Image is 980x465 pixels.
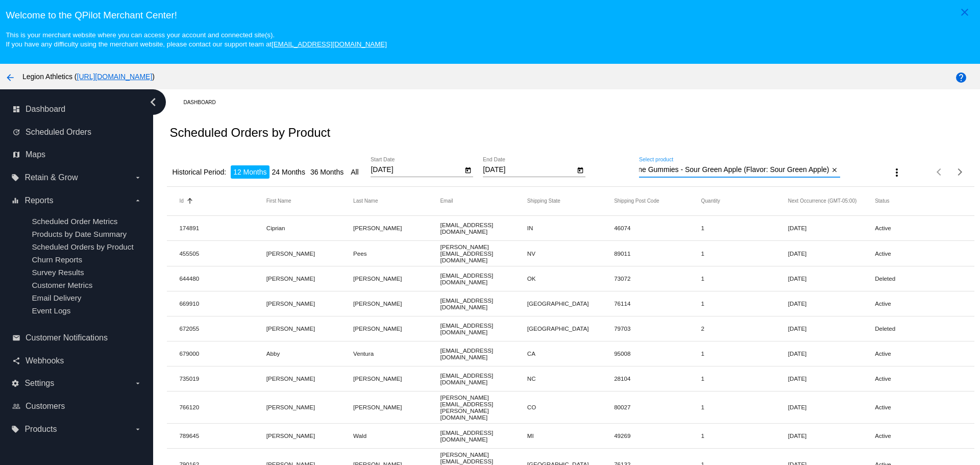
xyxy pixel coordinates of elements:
[353,198,378,204] button: Change sorting for Customer.LastName
[12,330,142,346] a: email Customer Notifications
[353,222,440,234] mat-cell: [PERSON_NAME]
[614,248,701,259] mat-cell: 89011
[639,166,829,174] input: Select product
[353,373,440,384] mat-cell: [PERSON_NAME]
[875,373,962,384] mat-cell: Active
[440,270,527,288] mat-cell: [EMAIL_ADDRESS][DOMAIN_NAME]
[32,268,84,277] a: Survey Results
[12,151,20,159] i: map
[266,401,353,413] mat-cell: [PERSON_NAME]
[22,72,155,81] span: Legion Athletics ( )
[32,293,81,302] a: Email Delivery
[169,126,330,140] h2: Scheduled Orders by Product
[266,273,353,284] mat-cell: [PERSON_NAME]
[353,248,440,259] mat-cell: Pees
[348,165,361,179] li: All
[12,353,142,369] a: share Webhooks
[266,298,353,309] mat-cell: [PERSON_NAME]
[788,222,875,234] mat-cell: [DATE]
[24,196,53,205] span: Reports
[272,40,387,48] a: [EMAIL_ADDRESS][DOMAIN_NAME]
[134,379,142,387] i: arrow_drop_down
[527,348,614,359] mat-cell: CA
[179,348,266,359] mat-cell: 679000
[11,174,19,182] i: local_offer
[11,425,19,433] i: local_offer
[829,165,840,176] button: Clear
[179,248,266,259] mat-cell: 455505
[26,402,65,411] span: Customers
[353,348,440,359] mat-cell: Ventura
[788,298,875,309] mat-cell: [DATE]
[12,402,20,410] i: people_outline
[701,430,788,442] mat-cell: 1
[527,198,560,204] button: Change sorting for ShippingState
[24,379,54,388] span: Settings
[32,306,70,315] a: Event Logs
[701,198,720,204] button: Change sorting for Quantity
[12,128,20,136] i: update
[527,248,614,259] mat-cell: NV
[788,430,875,442] mat-cell: [DATE]
[32,281,92,289] a: Customer Metrics
[266,348,353,359] mat-cell: Abby
[440,391,527,423] mat-cell: [PERSON_NAME][EMAIL_ADDRESS][PERSON_NAME][DOMAIN_NAME]
[179,323,266,334] mat-cell: 672055
[440,295,527,313] mat-cell: [EMAIL_ADDRESS][DOMAIN_NAME]
[614,222,701,234] mat-cell: 46074
[701,323,788,334] mat-cell: 2
[4,71,16,84] mat-icon: arrow_back
[701,401,788,413] mat-cell: 1
[701,248,788,259] mat-cell: 1
[788,323,875,334] mat-cell: [DATE]
[875,430,962,442] mat-cell: Active
[179,273,266,284] mat-cell: 644480
[614,298,701,309] mat-cell: 76114
[788,348,875,359] mat-cell: [DATE]
[26,128,91,137] span: Scheduled Orders
[179,430,266,442] mat-cell: 789645
[440,427,527,445] mat-cell: [EMAIL_ADDRESS][DOMAIN_NAME]
[266,323,353,334] mat-cell: [PERSON_NAME]
[950,162,970,182] button: Next page
[32,217,117,226] a: Scheduled Order Metrics
[179,401,266,413] mat-cell: 766120
[440,198,453,204] button: Change sorting for Customer.Email
[614,348,701,359] mat-cell: 95008
[788,401,875,413] mat-cell: [DATE]
[440,219,527,237] mat-cell: [EMAIL_ADDRESS][DOMAIN_NAME]
[527,323,614,334] mat-cell: [GEOGRAPHIC_DATA]
[32,255,82,264] a: Churn Reports
[575,164,585,175] button: Open calendar
[32,230,127,238] span: Products by Date Summary
[462,164,473,175] button: Open calendar
[266,430,353,442] mat-cell: [PERSON_NAME]
[353,323,440,334] mat-cell: [PERSON_NAME]
[266,373,353,384] mat-cell: [PERSON_NAME]
[788,248,875,259] mat-cell: [DATE]
[527,222,614,234] mat-cell: IN
[440,241,527,266] mat-cell: [PERSON_NAME][EMAIL_ADDRESS][DOMAIN_NAME]
[614,273,701,284] mat-cell: 73072
[12,357,20,365] i: share
[231,165,269,179] li: 12 Months
[12,146,142,163] a: map Maps
[614,430,701,442] mat-cell: 49269
[134,425,142,433] i: arrow_drop_down
[266,198,291,204] button: Change sorting for Customer.FirstName
[788,273,875,284] mat-cell: [DATE]
[831,166,838,175] mat-icon: close
[614,401,701,413] mat-cell: 80027
[701,373,788,384] mat-cell: 1
[26,333,108,342] span: Customer Notifications
[891,166,903,179] mat-icon: more_vert
[179,198,183,204] button: Change sorting for Id
[12,124,142,140] a: update Scheduled Orders
[614,323,701,334] mat-cell: 79703
[875,348,962,359] mat-cell: Active
[11,197,19,205] i: equalizer
[179,298,266,309] mat-cell: 669910
[929,162,950,182] button: Previous page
